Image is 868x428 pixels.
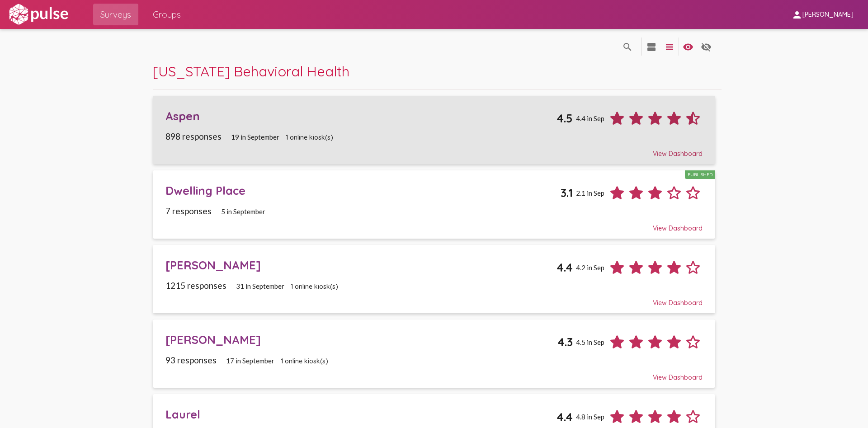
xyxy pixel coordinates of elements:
div: [PERSON_NAME] [165,258,556,272]
span: 4.2 in Sep [576,263,604,272]
div: Laurel [165,407,556,421]
mat-icon: language [683,42,693,52]
span: 31 in September [236,282,284,290]
img: white-logo.svg [7,3,70,26]
mat-icon: language [646,42,657,52]
a: Dwelling PlacePublished3.12.1 in Sep7 responses5 in SeptemberView Dashboard [153,170,715,239]
mat-icon: language [664,42,675,52]
span: 19 in September [231,133,279,141]
div: View Dashboard [165,291,703,307]
mat-icon: person [792,9,802,20]
div: [PERSON_NAME] [165,333,557,347]
span: 4.4 in Sep [576,114,604,122]
button: language [642,38,660,56]
mat-icon: language [701,42,712,52]
span: 4.4 [557,410,573,424]
span: Groups [153,6,181,23]
div: Aspen [165,109,556,123]
span: 3.1 [561,186,573,200]
a: Aspen4.54.4 in Sep898 responses19 in September1 online kiosk(s)View Dashboard [153,96,715,164]
span: 1 online kiosk(s) [291,282,338,291]
span: 1215 responses [165,280,226,291]
div: View Dashboard [165,216,703,232]
span: 2.1 in Sep [576,189,604,197]
span: 4.3 [557,335,573,349]
a: Groups [146,4,188,25]
a: [PERSON_NAME]4.44.2 in Sep1215 responses31 in September1 online kiosk(s)View Dashboard [153,245,715,313]
div: View Dashboard [165,141,703,158]
span: 4.5 [557,111,573,125]
span: 1 online kiosk(s) [281,357,328,365]
span: 4.8 in Sep [576,413,604,421]
div: Published [685,170,715,179]
button: language [697,38,715,56]
mat-icon: language [622,42,633,52]
button: [PERSON_NAME] [784,6,861,23]
span: 4.4 [557,260,573,274]
div: Dwelling Place [165,183,560,198]
span: [US_STATE] Behavioral Health [153,62,349,80]
span: 7 responses [165,206,212,216]
div: View Dashboard [165,365,703,381]
span: 4.5 in Sep [576,338,604,346]
span: 17 in September [226,357,274,365]
span: 898 responses [165,131,222,141]
span: Surveys [100,6,131,23]
span: 5 in September [221,207,265,216]
a: Surveys [93,4,138,25]
span: 1 online kiosk(s) [286,133,333,141]
span: 93 responses [165,355,217,365]
span: [PERSON_NAME] [802,11,854,19]
button: language [679,38,697,56]
a: [PERSON_NAME]4.34.5 in Sep93 responses17 in September1 online kiosk(s)View Dashboard [153,320,715,388]
button: language [618,38,637,56]
button: language [660,38,679,56]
